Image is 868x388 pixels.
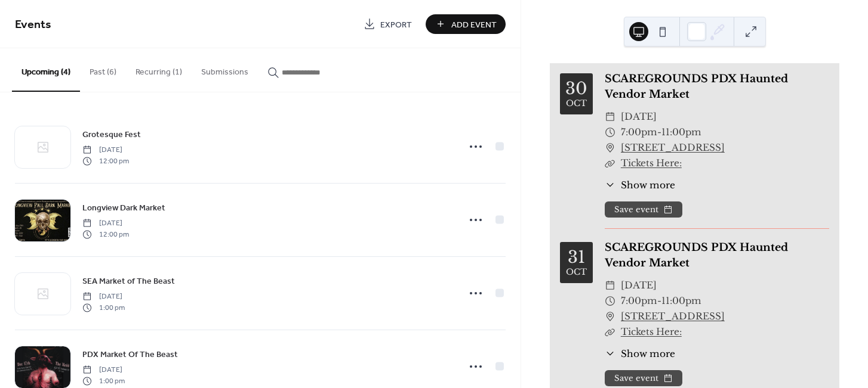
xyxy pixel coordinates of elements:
div: ​ [605,125,615,140]
div: Oct [566,268,587,277]
div: ​ [605,293,615,309]
a: PDX Market Of The Beast [82,347,178,361]
div: ​ [605,309,615,324]
a: SEA Market of The Beast [82,274,175,288]
div: ​ [605,178,615,192]
button: Save event [605,201,682,218]
a: Export [355,14,421,34]
button: Submissions [192,48,258,91]
span: Events [15,13,51,36]
span: 11:00pm [661,125,701,140]
span: PDX Market Of The Beast [82,349,178,361]
div: ​ [605,140,615,156]
div: 30 [565,80,587,97]
span: 11:00pm [661,293,701,309]
div: Oct [566,100,587,108]
span: [DATE] [82,218,129,229]
a: Longview Dark Market [82,201,165,215]
div: ​ [605,109,615,125]
span: SEA Market of The Beast [82,275,175,288]
a: [STREET_ADDRESS] [621,140,725,156]
span: [DATE] [82,145,129,156]
span: [DATE] [82,291,125,302]
a: Tickets Here: [621,326,682,337]
span: 7:00pm [621,293,657,309]
span: 12:00 pm [82,229,129,240]
span: [DATE] [621,109,657,125]
span: Show more [621,178,675,192]
span: 7:00pm [621,125,657,140]
button: Save event [605,370,682,387]
div: 31 [568,249,585,266]
span: - [657,125,661,140]
button: Past (6) [80,48,126,91]
span: 12:00 pm [82,156,129,166]
span: 1:00 pm [82,302,125,313]
button: Add Event [426,14,506,34]
span: [DATE] [82,365,125,375]
button: Recurring (1) [126,48,192,91]
span: [DATE] [621,278,657,293]
button: Upcoming (4) [12,48,80,92]
span: Add Event [451,18,497,31]
div: ​ [605,156,615,171]
a: [STREET_ADDRESS] [621,309,725,324]
a: SCAREGROUNDS PDX Haunted Vendor Market [605,241,788,269]
div: ​ [605,324,615,340]
span: - [657,293,661,309]
span: Export [380,18,412,31]
span: Grotesque Fest [82,129,141,141]
span: Longview Dark Market [82,202,165,215]
a: Grotesque Fest [82,128,141,141]
span: 1:00 pm [82,375,125,386]
button: ​Show more [605,178,675,192]
div: ​ [605,278,615,293]
a: SCAREGROUNDS PDX Haunted Vendor Market [605,72,788,101]
div: ​ [605,347,615,361]
a: Tickets Here: [621,157,682,169]
button: ​Show more [605,347,675,361]
span: Show more [621,347,675,361]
